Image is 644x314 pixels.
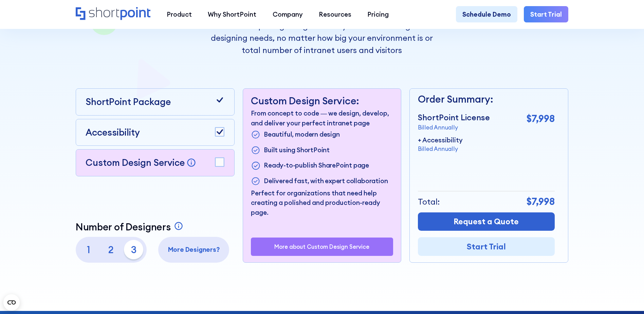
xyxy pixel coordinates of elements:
div: Resources [319,10,351,19]
p: 1 [79,240,98,259]
p: From concept to code — we design, develop, and deliver your perfect intranet page [251,108,393,128]
a: Resources [311,6,359,22]
a: Company [264,6,311,22]
a: Schedule Demo [456,6,517,22]
p: Beautiful, modern design [264,129,339,140]
div: Why ShortPoint [208,10,256,19]
p: Billed Annually [418,123,490,132]
a: Why ShortPoint [200,6,264,22]
p: Ready-to-publish SharePoint page [264,160,369,171]
div: Company [273,10,303,19]
p: + Accessibility [418,135,463,145]
a: Start Trial [524,6,568,22]
p: Order Summary: [418,92,555,107]
p: Total: [418,196,440,208]
p: $7,998 [527,194,555,209]
div: Pricing [367,10,389,19]
p: ShortPoint pricing is aligned with your sites building and designing needs, no matter how big you... [201,20,443,56]
p: 3 [124,240,143,259]
p: Perfect for organizations that need help creating a polished and production-ready page. [251,188,393,217]
a: Number of Designers [76,221,185,233]
p: More Designers? [162,245,226,254]
p: 2 [102,240,121,259]
a: Pricing [360,6,397,22]
button: Open CMP widget [3,294,20,311]
iframe: Chat Widget [522,235,644,314]
p: Built using ShortPoint [264,145,330,156]
p: Accessibility [86,126,140,139]
a: Home [76,7,151,21]
a: Product [159,6,200,22]
p: Custom Design Service: [251,95,393,107]
p: $7,998 [527,111,555,126]
p: Billed Annually [418,145,463,153]
p: Custom Design Service [86,157,185,168]
p: Number of Designers [76,221,171,233]
p: Delivered fast, with expert collaboration [264,176,388,187]
a: More about Custom Design Service [274,243,369,250]
p: ShortPoint License [418,111,490,124]
div: Product [167,10,192,19]
a: Request a Quote [418,212,555,231]
a: Start Trial [418,237,555,256]
p: ShortPoint Package [86,95,171,109]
